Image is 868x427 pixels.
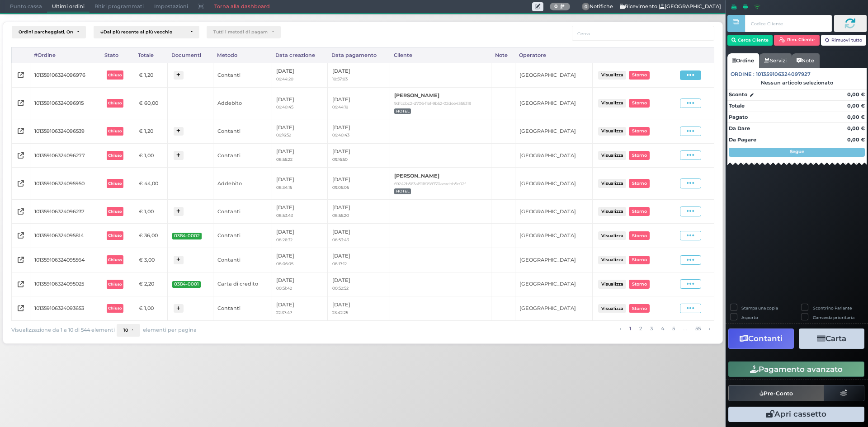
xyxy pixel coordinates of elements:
[813,305,852,311] label: Scontrino Parlante
[790,149,804,155] strong: Segue
[134,224,168,248] td: € 36,00
[276,157,292,162] small: 08:56:22
[598,151,626,160] button: Visualizza
[394,108,411,114] span: HOTEL
[741,305,778,311] label: Stampa una copia
[134,143,168,168] td: € 1,00
[108,129,122,133] b: Chiuso
[30,224,101,248] td: 101359106324095814
[134,199,168,224] td: € 1,00
[598,304,626,313] button: Visualizza
[647,324,655,334] a: alla pagina 3
[515,119,592,144] td: [GEOGRAPHIC_DATA]
[727,35,773,46] button: Cerca Cliente
[19,29,73,35] div: Ordini parcheggiati, Ordini aperti, Ordini chiusi
[276,261,293,266] small: 08:06:05
[799,328,864,349] button: Carta
[598,280,626,288] button: Visualizza
[394,101,471,106] small: 9dfccbc2-d706-11ef-9b52-02dee4366319
[727,80,867,86] div: Nessun articolo selezionato
[847,136,865,143] strong: 0,00 €
[276,185,292,190] small: 08:34:15
[272,119,328,144] td: [DATE]
[134,168,168,199] td: € 44,00
[30,63,101,87] td: 101359106324096976
[328,248,390,272] td: [DATE]
[394,92,439,99] b: [PERSON_NAME]
[774,35,820,46] button: Rim. Cliente
[629,256,650,264] button: Storno
[515,272,592,296] td: [GEOGRAPHIC_DATA]
[629,151,650,160] button: Storno
[741,314,758,320] label: Asporto
[328,224,390,248] td: [DATE]
[572,26,714,41] input: Cerca
[598,207,626,216] button: Visualizza
[332,104,348,109] small: 09:44:19
[515,199,592,224] td: [GEOGRAPHIC_DATA]
[272,63,328,87] td: [DATE]
[328,168,390,199] td: [DATE]
[759,53,792,68] a: Servizi
[598,71,626,80] button: Visualizza
[756,70,811,78] span: 101359106324097927
[172,281,201,288] span: 0384-0001
[213,248,272,272] td: Contanti
[629,207,650,216] button: Storno
[332,76,348,81] small: 10:57:03
[30,168,101,199] td: 101359106324095950
[629,127,650,136] button: Storno
[134,87,168,119] td: € 60,00
[90,0,149,13] span: Ritiri programmati
[94,26,199,38] button: Dal più recente al più vecchio
[168,47,213,63] div: Documenti
[134,272,168,296] td: € 2,20
[30,272,101,296] td: 101359106324095025
[134,296,168,321] td: € 1,00
[598,231,626,240] button: Visualizza
[134,248,168,272] td: € 3,00
[627,324,633,334] a: alla pagina 1
[515,47,592,63] div: Operatore
[629,179,650,188] button: Storno
[515,63,592,87] td: [GEOGRAPHIC_DATA]
[117,324,140,337] button: 10
[276,310,292,315] small: 22:37:47
[276,286,292,291] small: 00:51:42
[728,328,794,349] button: Contanti
[706,324,712,334] a: pagina successiva
[30,87,101,119] td: 101359106324096915
[272,143,328,168] td: [DATE]
[134,63,168,87] td: € 1,20
[670,324,677,334] a: alla pagina 5
[213,143,272,168] td: Contanti
[30,47,101,63] div: #Ordine
[728,407,864,422] button: Apri cassetto
[30,199,101,224] td: 101359106324096237
[554,3,558,9] b: 0
[100,29,186,35] div: Dal più recente al più vecchio
[598,127,626,136] button: Visualizza
[213,296,272,321] td: Contanti
[394,173,439,179] b: [PERSON_NAME]
[727,53,759,68] a: Ordine
[629,71,650,80] button: Storno
[134,119,168,144] td: € 1,20
[272,87,328,119] td: [DATE]
[729,125,750,131] strong: Da Dare
[394,181,466,186] small: 69242b563a1911f098770aeaebb5e02f
[108,153,122,158] b: Chiuso
[11,325,115,336] span: Visualizzazione da 1 a 10 di 544 elementi
[328,143,390,168] td: [DATE]
[658,324,666,334] a: alla pagina 4
[332,310,348,315] small: 23:42:25
[108,258,122,262] b: Chiuso
[729,114,748,120] strong: Pagato
[515,143,592,168] td: [GEOGRAPHIC_DATA]
[332,261,347,266] small: 08:17:12
[617,324,623,334] a: pagina precedente
[108,306,122,310] b: Chiuso
[328,199,390,224] td: [DATE]
[213,199,272,224] td: Contanti
[272,199,328,224] td: [DATE]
